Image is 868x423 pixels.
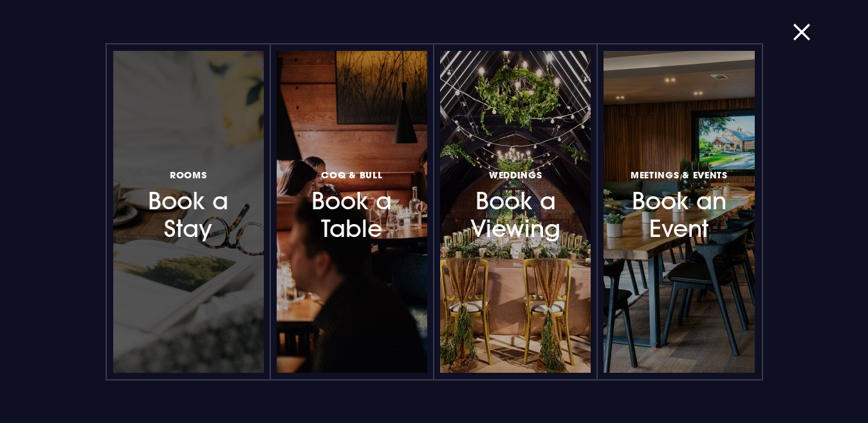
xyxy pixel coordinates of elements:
span: Weddings [489,169,542,181]
h3: Book a Stay [138,167,239,243]
a: Meetings & EventsBook an Event [604,51,754,373]
h3: Book a Viewing [465,167,566,243]
a: Coq & BullBook a Table [277,51,427,373]
span: Meetings & Events [631,169,728,181]
h3: Book a Table [302,167,402,243]
span: Rooms [170,169,207,181]
span: Coq & Bull [321,169,382,181]
h3: Book an Event [629,167,730,243]
a: RoomsBook a Stay [113,51,264,373]
a: WeddingsBook a Viewing [440,51,591,373]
